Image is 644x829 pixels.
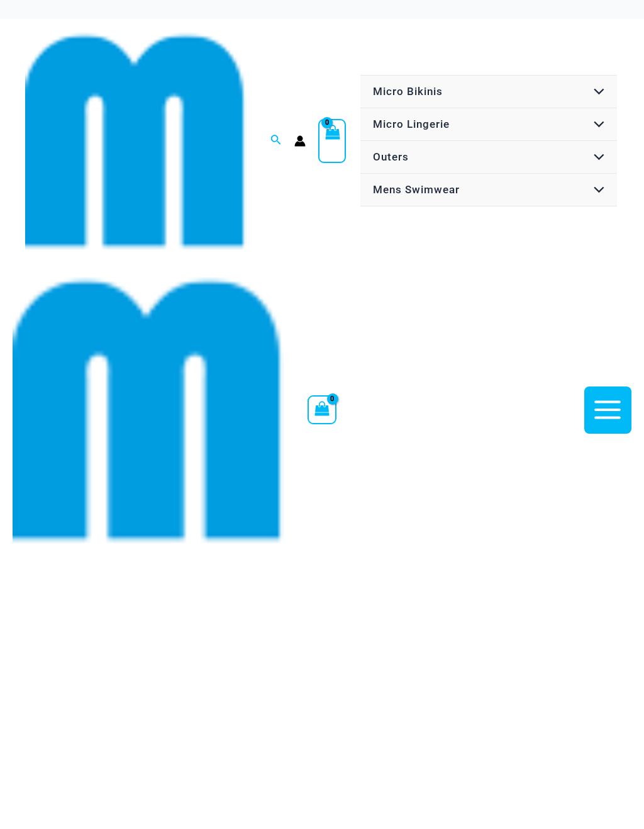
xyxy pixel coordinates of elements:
a: Mens SwimwearMenu ToggleMenu Toggle [360,174,617,206]
a: Micro LingerieMenu ToggleMenu Toggle [360,108,617,141]
span: Micro Lingerie [373,118,450,130]
span: Outers [373,150,409,163]
span: Mens Swimwear [373,183,460,196]
a: Account icon link [294,135,306,147]
img: cropped mm emblem [25,30,247,252]
nav: Site Navigation [358,73,619,208]
a: OutersMenu ToggleMenu Toggle [360,141,617,174]
a: Micro BikinisMenu ToggleMenu Toggle [360,76,617,108]
span: Micro Bikinis [373,85,443,98]
img: cropped mm emblem [13,274,284,546]
a: View Shopping Cart, empty [308,395,336,424]
a: Search icon link [270,133,282,149]
a: View Shopping Cart, empty [318,119,346,163]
